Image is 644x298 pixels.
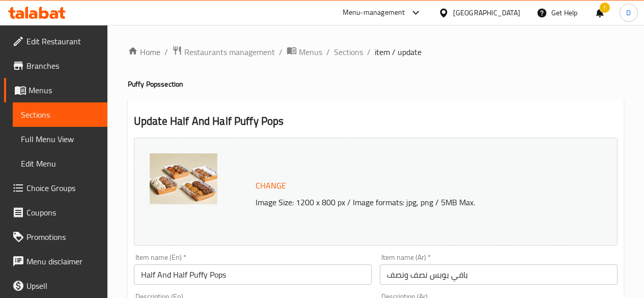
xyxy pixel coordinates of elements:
li: / [367,46,371,58]
span: item / update [375,46,422,58]
a: Promotions [4,225,107,249]
a: Edit Menu [13,151,107,176]
span: Upsell [26,280,99,292]
a: Coupons [4,200,107,225]
li: / [279,46,283,58]
h2: Update Half And Half Puffy Pops [134,114,618,129]
p: Image Size: 1200 x 800 px / Image formats: jpg, png / 5MB Max. [251,196,591,208]
span: Coupons [26,206,99,219]
span: Full Menu View [21,133,99,145]
h4: Puffy Pops section [128,79,624,89]
span: Menus [299,46,322,58]
nav: breadcrumb [128,45,624,59]
a: Menus [287,45,322,59]
button: Change [251,175,290,196]
span: Edit Restaurant [26,35,99,47]
li: / [164,46,168,58]
input: Enter name En [134,264,372,285]
span: Menus [29,84,99,96]
span: Menu disclaimer [26,255,99,267]
input: Enter name Ar [380,264,618,285]
a: Menus [4,78,107,102]
a: Full Menu View [13,127,107,151]
div: Menu-management [343,7,405,19]
a: Sections [334,46,363,58]
a: Edit Restaurant [4,29,107,53]
span: Change [256,178,286,193]
a: Branches [4,53,107,78]
a: Restaurants management [172,45,275,59]
a: Choice Groups [4,176,107,200]
span: Choice Groups [26,182,99,194]
span: Restaurants management [184,46,275,58]
span: Branches [26,60,99,72]
a: Sections [13,102,107,127]
img: blob_637736996829005062 [150,153,217,204]
a: Home [128,46,160,58]
a: Menu disclaimer [4,249,107,274]
span: Promotions [26,231,99,243]
span: D [626,7,631,18]
a: Upsell [4,274,107,298]
span: Edit Menu [21,157,99,170]
div: [GEOGRAPHIC_DATA] [453,7,520,18]
li: / [326,46,330,58]
span: Sections [21,109,99,121]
